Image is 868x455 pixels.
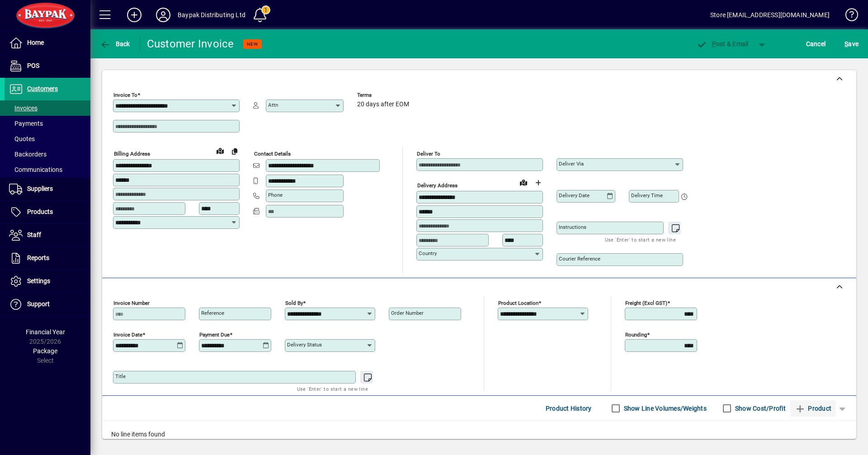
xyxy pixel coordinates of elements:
mat-label: Deliver via [559,161,584,167]
span: Terms [357,92,411,98]
a: Suppliers [5,178,90,200]
a: Products [5,201,90,223]
span: Financial Year [26,328,65,336]
span: Staff [27,231,41,238]
span: ost & Email [696,40,749,47]
mat-label: Courier Reference [559,256,600,262]
button: Product [790,400,836,417]
span: Quotes [9,135,35,142]
label: Show Line Volumes/Weights [622,404,707,413]
span: Product [795,401,831,416]
span: NEW [247,41,258,47]
button: Choose address [531,175,545,190]
mat-label: Invoice date [113,332,142,338]
span: Backorders [9,151,47,158]
mat-label: Delivery time [631,192,663,199]
a: Settings [5,270,90,293]
a: Quotes [5,131,90,147]
a: Invoices [5,100,90,116]
span: Payments [9,120,43,127]
span: P [712,40,716,47]
button: Copy to Delivery address [227,144,242,158]
button: Save [842,36,861,52]
div: Customer Invoice [147,37,234,51]
mat-hint: Use 'Enter' to start a new line [605,234,676,245]
span: Home [27,39,44,46]
button: Add [120,7,149,23]
mat-label: Freight (excl GST) [625,300,667,306]
a: View on map [516,175,531,190]
span: Settings [27,277,50,284]
span: Support [27,300,50,308]
mat-label: Invoice To [113,92,137,98]
span: Reports [27,254,49,261]
button: Back [98,36,132,52]
mat-label: Delivery date [559,192,590,199]
mat-label: Invoice number [113,300,150,306]
mat-label: Deliver To [417,151,440,157]
span: Cancel [806,37,826,51]
span: POS [27,62,39,69]
span: Back [100,40,130,47]
label: Show Cost/Profit [733,404,786,413]
mat-hint: Use 'Enter' to start a new line [297,384,368,394]
span: Product History [546,401,592,416]
span: Package [33,347,57,355]
mat-label: Product location [498,300,538,306]
app-page-header-button: Back [90,36,140,52]
mat-label: Attn [268,102,278,108]
div: No line items found [102,421,856,448]
a: POS [5,55,90,77]
span: ave [844,37,859,51]
mat-label: Country [419,250,437,256]
a: Communications [5,162,90,177]
span: Customers [27,85,58,92]
mat-label: Order number [391,310,424,316]
span: 20 days after EOM [357,101,409,108]
mat-label: Delivery status [287,341,322,348]
mat-label: Sold by [285,300,303,306]
span: Suppliers [27,185,53,192]
a: Staff [5,224,90,246]
mat-label: Reference [201,310,224,316]
span: S [844,40,848,47]
span: Communications [9,166,62,173]
a: Knowledge Base [839,2,857,31]
a: Support [5,293,90,316]
a: View on map [213,143,227,158]
mat-label: Payment due [199,332,230,338]
a: Payments [5,116,90,131]
button: Profile [149,7,178,23]
button: Product History [542,400,595,417]
span: Products [27,208,53,215]
mat-label: Rounding [625,332,647,338]
a: Backorders [5,147,90,162]
a: Reports [5,247,90,270]
mat-label: Title [115,373,126,379]
div: Store [EMAIL_ADDRESS][DOMAIN_NAME] [710,8,830,22]
span: Invoices [9,104,38,112]
mat-label: Instructions [559,224,586,230]
div: Baypak Distributing Ltd [178,8,245,22]
a: Home [5,32,90,54]
button: Cancel [804,36,828,52]
mat-label: Phone [268,192,283,198]
button: Post & Email [692,36,753,52]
